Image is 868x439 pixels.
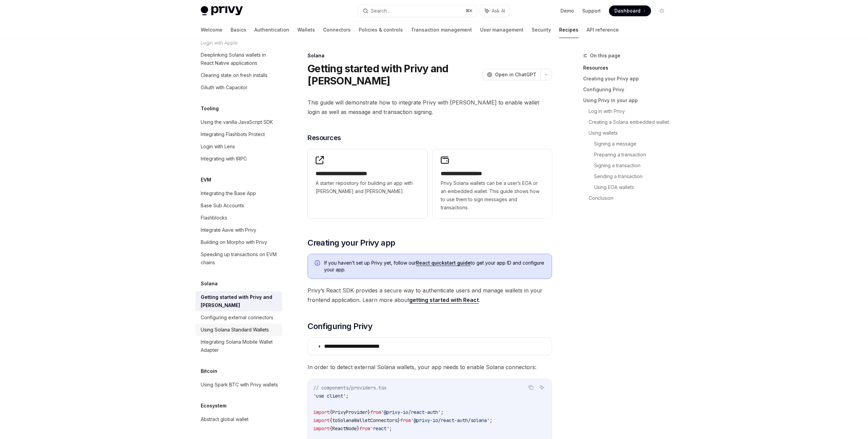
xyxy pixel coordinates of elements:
[359,425,370,432] span: from
[589,106,673,117] a: Log in with Privy
[358,5,477,17] button: Search...⌘K
[614,7,640,14] span: Dashboard
[527,383,535,392] button: Copy the contents from the code block
[201,189,256,197] div: Integrating the Base App
[583,62,673,73] a: Resources
[409,297,479,304] a: getting started with React
[201,338,278,354] div: Integrating Solana Mobile Wallet Adapter
[656,5,667,16] button: Toggle dark mode
[201,142,235,151] div: Login with Lens
[324,260,545,273] span: If you haven’t set up Privy yet, follow our to get your app ID and configure your app.
[201,22,222,38] a: Welcome
[195,224,282,236] a: Integrate Aave with Privy
[201,367,217,375] h5: Bitcoin
[370,425,389,432] span: 'react'
[195,128,282,140] a: Integrating Flashbots Protect
[201,238,267,246] div: Building on Morpho with Privy
[495,71,536,78] span: Open in ChatGPT
[297,22,315,38] a: Wallets
[201,130,265,138] div: Integrating Flashbots Protect
[411,417,490,423] span: '@privy-io/react-auth/solana'
[583,95,673,106] a: Using Privy in your app
[308,362,552,372] span: In order to detect external Solana wallets, your app needs to enable Solana connectors:
[308,52,552,59] div: Solana
[594,149,673,160] a: Preparing a transaction
[201,293,278,309] div: Getting started with Privy and [PERSON_NAME]
[195,291,282,311] a: Getting started with Privy and [PERSON_NAME]
[308,98,552,117] span: This guide will demonstrate how to integrate Privy with [PERSON_NAME] to enable wallet login as w...
[201,83,248,92] div: OAuth with Capacitor
[466,8,473,14] span: ⌘ K
[346,393,349,399] span: ;
[308,237,395,248] span: Creating your Privy app
[397,417,400,423] span: }
[589,193,673,204] a: Conclusion
[195,212,282,224] a: Flashblocks
[201,71,268,79] div: Clearing state on fresh installs
[201,51,278,67] div: Deeplinking Solana wallets in React Native applications
[201,381,278,389] div: Using Spark BTC with Privy wallets
[332,425,357,432] span: ReactNode
[583,84,673,95] a: Configuring Privy
[371,7,390,15] div: Search...
[594,138,673,149] a: Signing a message
[195,153,282,165] a: Integrating with tRPC
[359,22,403,38] a: Policies & controls
[195,336,282,356] a: Integrating Solana Mobile Wallet Adapter
[195,311,282,324] a: Configuring external connectors
[594,160,673,171] a: Signing a transaction
[589,117,673,128] a: Creating a Solana embedded wallet
[201,155,247,163] div: Integrating with tRPC
[195,379,282,391] a: Using Spark BTC with Privy wallets
[201,104,219,113] h5: Tooling
[313,417,330,423] span: import
[254,22,289,38] a: Authentication
[308,62,480,87] h1: Getting started with Privy and [PERSON_NAME]
[441,179,544,212] span: Privy Solana wallets can be a user’s EOA or an embedded wallet. This guide shows how to use them ...
[441,409,443,415] span: ;
[590,52,620,60] span: On this page
[416,260,471,266] a: React quickstart guide
[583,73,673,84] a: Creating your Privy app
[201,280,218,288] h5: Solana
[587,22,619,38] a: API reference
[201,226,256,234] div: Integrate Aave with Privy
[308,133,341,142] span: Resources
[589,128,673,138] a: Using wallets
[368,409,370,415] span: }
[195,140,282,153] a: Login with Lens
[560,7,574,14] a: Demo
[480,22,524,38] a: User management
[201,313,273,322] div: Configuring external connectors
[195,49,282,69] a: Deeplinking Solana wallets in React Native applications
[313,385,387,391] span: // components/providers.tsx
[559,22,578,38] a: Recipes
[201,118,273,126] div: Using the vanilla JavaScript SDK
[357,425,359,432] span: }
[332,417,397,423] span: toSolanaWalletConnectors
[201,202,244,210] div: Base Sub Accounts
[308,286,552,305] span: Privy’s React SDK provides a secure way to authenticate users and manage wallets in your frontend...
[330,425,332,432] span: {
[537,383,546,392] button: Ask AI
[201,402,226,410] h5: Ecosystem
[195,236,282,248] a: Building on Morpho with Privy
[609,5,651,16] a: Dashboard
[492,7,505,14] span: Ask AI
[594,182,673,193] a: Using EOA wallets
[332,409,368,415] span: PrivyProvider
[231,22,246,38] a: Basics
[389,425,392,432] span: ;
[490,417,492,423] span: ;
[316,179,419,195] span: A starter repository for building an app with [PERSON_NAME] and [PERSON_NAME].
[532,22,551,38] a: Security
[400,417,411,423] span: from
[433,149,552,218] a: **** **** **** *****Privy Solana wallets can be a user’s EOA or an embedded wallet. This guide sh...
[482,69,540,80] button: Open in ChatGPT
[313,393,346,399] span: 'use client'
[381,409,441,415] span: '@privy-io/react-auth'
[195,199,282,212] a: Base Sub Accounts
[330,417,332,423] span: {
[195,413,282,425] a: Abstract global wallet
[195,324,282,336] a: Using Solana Standard Wallets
